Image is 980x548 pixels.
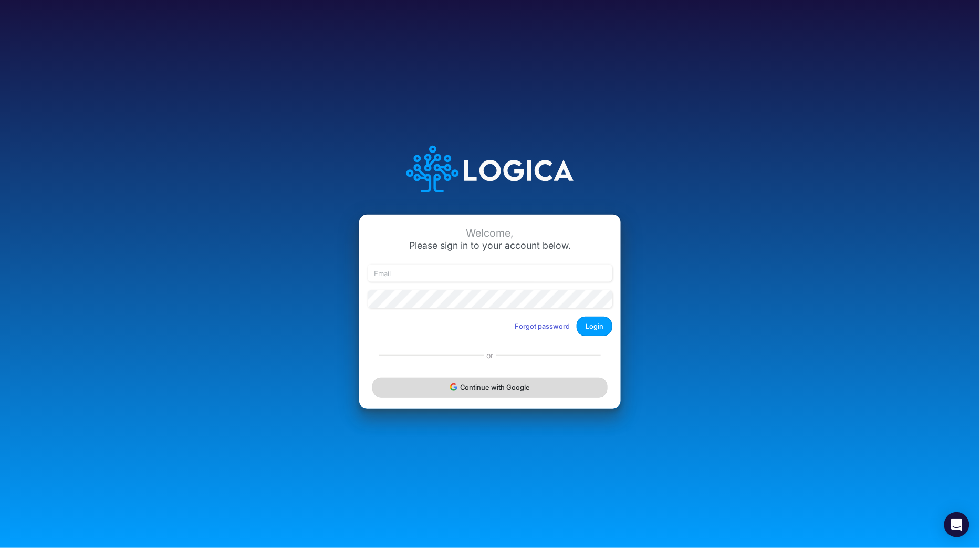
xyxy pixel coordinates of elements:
[577,317,612,336] button: Login
[368,265,612,282] input: Email
[372,378,608,397] button: Continue with Google
[508,318,577,335] button: Forgot password
[368,227,612,239] div: Welcome,
[409,240,571,251] span: Please sign in to your account below.
[944,512,969,537] div: Open Intercom Messenger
